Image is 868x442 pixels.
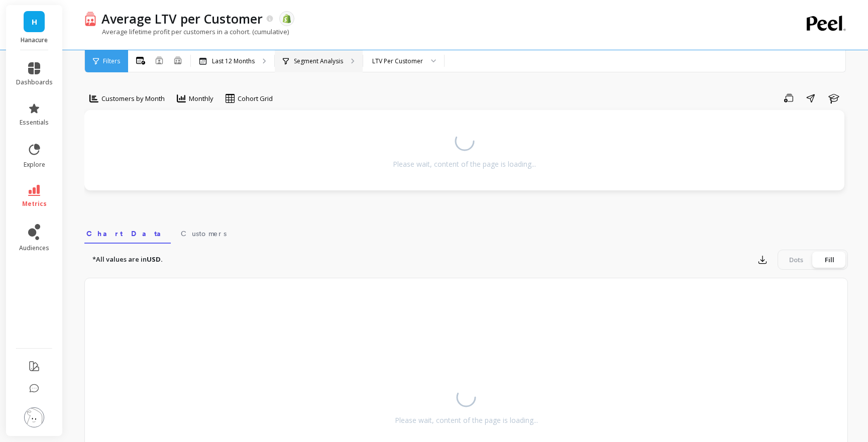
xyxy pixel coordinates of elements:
[294,57,343,65] p: Segment Analysis
[101,94,165,103] span: Customers by Month
[212,57,255,65] p: Last 12 Months
[16,78,53,86] span: dashboards
[238,94,273,103] span: Cohort Grid
[813,252,846,268] div: Fill
[32,16,37,28] span: H
[19,244,49,252] span: audiences
[20,119,49,127] span: essentials
[395,415,538,425] div: Please wait, content of the page is loading...
[103,57,120,65] span: Filters
[189,94,213,103] span: Monthly
[84,220,848,244] nav: Tabs
[92,255,163,265] p: *All values are in
[372,56,423,66] div: LTV Per Customer
[780,252,813,268] div: Dots
[16,36,53,44] p: Hanacure
[24,161,45,169] span: explore
[393,159,536,169] div: Please wait, content of the page is loading...
[84,27,289,36] p: Average lifetime profit per customers in a cohort. (cumulative)
[147,255,163,264] strong: USD.
[86,229,169,239] span: Chart Data
[101,10,263,27] p: Average LTV per Customer
[84,11,96,26] img: header icon
[24,407,44,427] img: profile picture
[22,200,47,208] span: metrics
[282,14,291,23] img: api.shopify.svg
[181,229,227,239] span: Customers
